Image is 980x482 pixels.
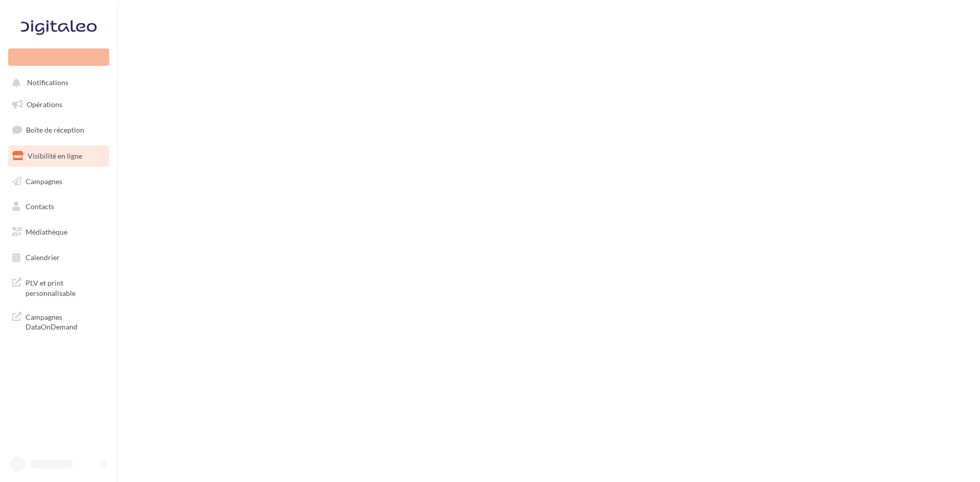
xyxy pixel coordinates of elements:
a: Calendrier [6,247,111,268]
span: PLV et print personnalisable [26,276,105,298]
a: PLV et print personnalisable [6,272,111,302]
span: Calendrier [26,253,60,262]
span: Opérations [27,100,62,109]
span: Médiathèque [26,227,67,236]
span: Campagnes DataOnDemand [26,310,105,332]
a: Visibilité en ligne [6,145,111,167]
a: Opérations [6,94,111,115]
div: Nouvelle campagne [8,48,109,66]
a: Boîte de réception [6,119,111,141]
a: Campagnes [6,171,111,192]
a: Campagnes DataOnDemand [6,306,111,336]
span: Contacts [26,202,54,211]
a: Médiathèque [6,221,111,243]
span: Boîte de réception [26,125,84,134]
span: Notifications [27,79,68,87]
span: Visibilité en ligne [28,151,82,160]
a: Contacts [6,196,111,217]
span: Campagnes [26,176,62,185]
